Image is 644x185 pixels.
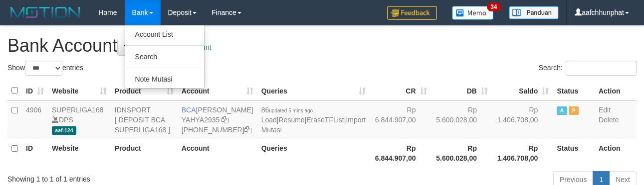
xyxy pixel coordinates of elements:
[492,81,553,100] th: Saldo: activate to sort column ascending
[279,116,305,124] a: Resume
[261,116,366,134] a: Import Mutasi
[566,61,637,76] input: Search:
[178,100,257,139] td: [PERSON_NAME] [PHONE_NUMBER]
[595,139,637,167] th: Action
[306,116,344,124] a: EraseTFList
[431,139,492,167] th: Rp 5.600.028,00
[111,100,178,139] td: IDNSPORT [ DEPOSIT BCA SUPERLIGA168 ]
[7,5,83,20] img: MOTION_logo.png
[52,126,76,135] span: aaf-124
[261,106,313,114] span: 86
[52,106,104,114] a: SUPERLIGA168
[509,6,559,19] img: panduan.png
[269,108,313,113] span: updated 5 mins ago
[595,81,637,100] th: Action
[599,116,619,124] a: Delete
[557,106,567,115] span: Active
[370,139,430,167] th: Rp 6.844.907,00
[125,73,204,86] a: Note Mutasi
[569,106,579,115] span: Paused
[7,170,261,184] div: Showing 1 to 1 of 1 entries
[22,100,48,139] td: 4906
[48,139,111,167] th: Website
[111,139,178,167] th: Product
[370,81,430,100] th: CR: activate to sort column ascending
[221,116,228,124] a: Copy YAHYA2935 to clipboard
[22,81,48,100] th: ID: activate to sort column ascending
[25,61,62,76] select: Showentries
[7,36,637,56] h1: Bank Account
[48,100,111,139] td: DPS
[431,81,492,100] th: DB: activate to sort column ascending
[125,28,204,41] a: Account List
[125,50,204,63] a: Search
[487,2,500,11] span: 34
[387,6,437,20] img: Feedback.jpg
[7,61,83,76] label: Show entries
[111,81,178,100] th: Product: activate to sort column ascending
[22,139,48,167] th: ID
[244,126,251,134] a: Copy 4062301272 to clipboard
[178,81,257,100] th: Account: activate to sort column ascending
[257,139,370,167] th: Queries
[370,100,430,139] td: Rp 6.844.907,00
[48,81,111,100] th: Website: activate to sort column ascending
[539,61,637,76] label: Search:
[492,100,553,139] td: Rp 1.406.708,00
[553,81,595,100] th: Status
[599,106,611,114] a: Edit
[492,139,553,167] th: Rp 1.406.708,00
[182,116,220,124] a: YAHYA2935
[182,106,196,114] span: BCA
[431,100,492,139] td: Rp 5.600.028,00
[553,139,595,167] th: Status
[261,106,366,134] span: | | |
[261,116,277,124] a: Load
[257,81,370,100] th: Queries: activate to sort column ascending
[452,6,494,20] img: Button%20Memo.svg
[178,139,257,167] th: Account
